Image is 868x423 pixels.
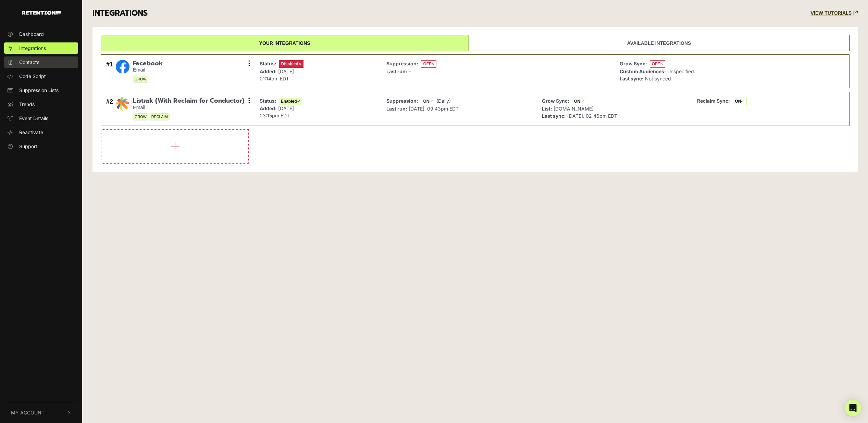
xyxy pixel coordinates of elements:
a: Event Details [4,113,78,124]
a: Dashboard [4,28,78,40]
span: ON [733,98,747,105]
span: Reactivate [19,129,43,136]
span: - [409,68,411,74]
span: (Daily) [436,98,451,104]
a: Integrations [4,42,78,54]
span: Support [19,143,37,150]
strong: Suppression: [386,61,418,66]
a: Your integrations [101,35,469,51]
a: Code Script [4,70,78,82]
strong: Last run: [386,68,407,74]
strong: Last sync: [620,76,644,81]
a: Trends [4,99,78,110]
span: Event Details [19,115,48,122]
a: Contacts [4,56,78,68]
a: Suppression Lists [4,85,78,96]
span: Facebook [133,60,163,67]
strong: Grow Sync: [620,61,647,66]
strong: Status: [260,98,276,104]
span: Enabled [279,98,302,105]
strong: Suppression: [386,98,418,104]
strong: Status: [260,61,276,66]
span: ON [572,98,586,105]
span: [DATE]. 09:43pm EDT [409,106,459,112]
span: OFF [421,60,436,68]
span: Trends [19,101,35,108]
span: Integrations [19,44,46,52]
strong: Added: [260,68,277,74]
a: Support [4,141,78,152]
span: GROW [133,113,148,120]
h3: INTEGRATIONS [92,9,148,18]
strong: Grow Sync: [542,98,569,104]
a: VIEW TUTORIALS [810,10,858,16]
span: [DOMAIN_NAME] [554,106,594,112]
small: Email [133,105,245,111]
span: [DATE] 01:14pm EDT [260,68,294,81]
strong: List: [542,106,552,112]
span: GROW [133,76,148,83]
span: ON [421,98,435,105]
span: Disabled [279,60,303,68]
div: #2 [106,97,113,120]
button: My Account [4,402,78,423]
span: Code Script [19,73,46,80]
span: Listrak (With Reclaim for Conductor) [133,97,245,105]
strong: Custom Audiences: [620,68,666,74]
small: Email [133,67,163,73]
strong: Reclaim Sync: [697,98,730,104]
a: Reactivate [4,127,78,138]
img: Listrak (With Reclaim for Conductor) [116,97,129,111]
span: Dashboard [19,30,44,38]
strong: Last run: [386,106,407,112]
span: Contacts [19,59,39,66]
span: Unspecified [667,68,694,74]
span: RECLAIM [150,113,170,120]
img: Retention.com [22,11,61,15]
span: Suppression Lists [19,87,59,94]
img: Facebook [116,60,129,74]
span: Not synced [645,76,671,81]
a: Available integrations [469,35,850,51]
strong: Last sync: [542,113,566,119]
span: My Account [11,409,45,416]
span: [DATE]. 02:46pm EDT [567,113,617,119]
strong: Added: [260,105,277,111]
div: Open Intercom Messenger [845,400,861,416]
span: OFF [650,60,665,68]
div: #1 [106,60,113,83]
